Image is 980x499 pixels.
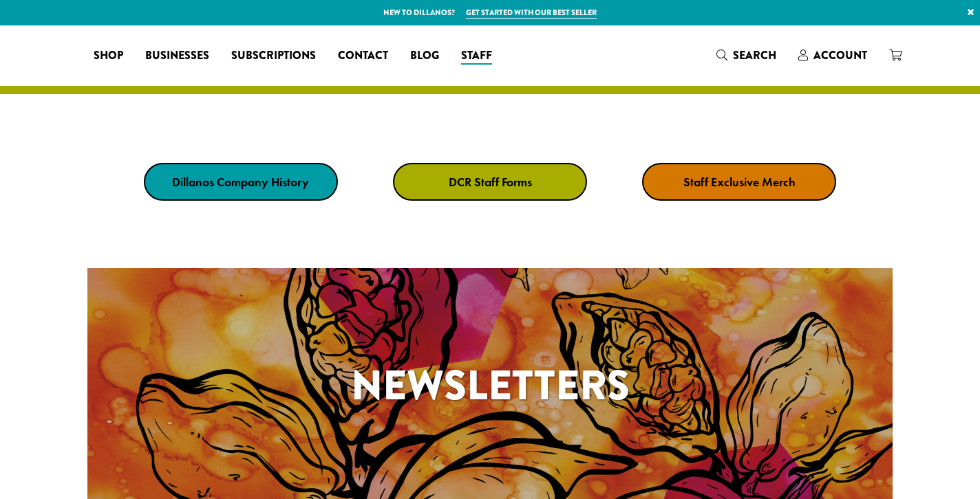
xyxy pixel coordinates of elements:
span: Shop [94,47,123,65]
span: Businesses [145,47,209,65]
strong: Staff Exclusive Merch [683,174,796,190]
span: Blog [410,47,439,65]
span: Staff [461,47,492,65]
strong: Dillanos Company History [172,174,309,190]
span: Search [733,47,776,63]
a: Staff [450,45,503,67]
a: Staff Exclusive Merch [642,163,836,201]
a: Get started with our best seller [466,7,597,19]
a: Dillanos Company History [144,163,338,201]
span: Subscriptions [231,47,316,65]
a: DCR Staff Forms [393,163,587,201]
strong: DCR Staff Forms [449,174,532,190]
span: Contact [338,47,388,65]
h1: Newsletters [87,355,893,417]
a: Shop [83,45,134,67]
a: Search [705,44,787,67]
span: Account [813,47,867,63]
